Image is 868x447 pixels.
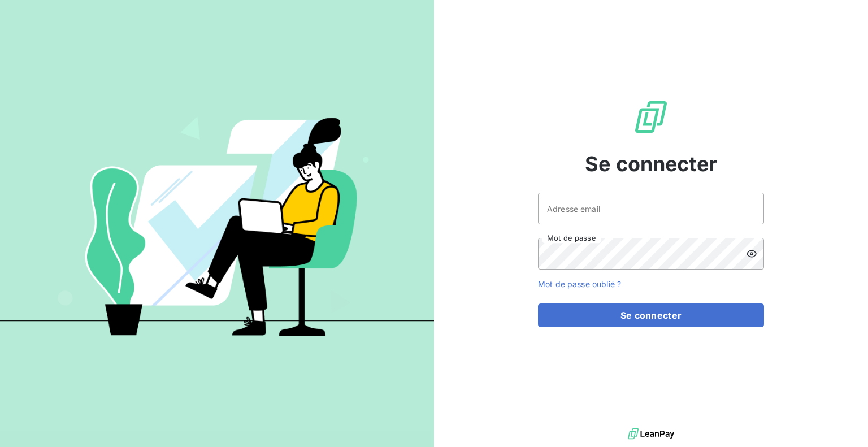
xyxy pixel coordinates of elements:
[538,279,621,289] a: Mot de passe oublié ?
[633,99,669,135] img: Logo LeanPay
[628,426,674,442] img: logo
[538,303,764,327] button: Se connecter
[585,149,717,179] span: Se connecter
[538,193,764,224] input: placeholder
